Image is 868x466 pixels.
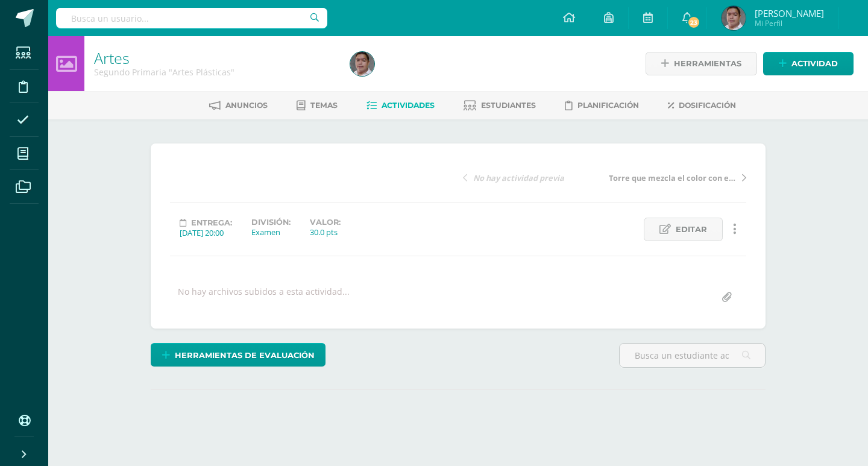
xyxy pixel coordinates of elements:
[668,96,736,115] a: Dosificación
[481,101,536,110] span: Estudiantes
[755,18,824,28] span: Mi Perfil
[609,172,737,183] span: Torre que mezcla el color con el blanco y negro
[722,6,746,30] img: c332e7bc2dc8652486e3d51c595d8be8.png
[350,52,374,76] img: c332e7bc2dc8652486e3d51c595d8be8.png
[605,171,746,183] a: Torre que mezcla el color con el blanco y negro
[464,96,536,115] a: Estudiantes
[151,343,325,367] a: Herramientas de evaluación
[763,52,854,75] a: Actividad
[178,286,350,309] div: No hay archivos subidos a esta actividad...
[251,218,291,227] label: División:
[225,101,268,110] span: Anuncios
[297,96,338,115] a: Temas
[310,227,341,238] div: 30.0 pts
[209,96,268,115] a: Anuncios
[646,52,757,75] a: Herramientas
[687,16,700,29] span: 23
[755,7,824,19] span: [PERSON_NAME]
[94,49,336,66] h1: Artes
[679,101,736,110] span: Dosificación
[382,101,435,110] span: Actividades
[310,218,341,227] label: Valor:
[674,52,741,75] span: Herramientas
[56,8,327,28] input: Busca un usuario...
[310,101,338,110] span: Temas
[676,218,707,241] span: Editar
[191,218,232,227] span: Entrega:
[251,227,291,238] div: Examen
[180,227,232,238] div: [DATE] 20:00
[94,66,336,78] div: Segundo Primaria 'Artes Plásticas'
[175,344,315,367] span: Herramientas de evaluación
[94,48,130,68] a: Artes
[473,172,564,183] span: No hay actividad previa
[577,101,639,110] span: Planificación
[366,96,435,115] a: Actividades
[565,96,639,115] a: Planificación
[791,52,838,75] span: Actividad
[620,344,765,367] input: Busca un estudiante aquí...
